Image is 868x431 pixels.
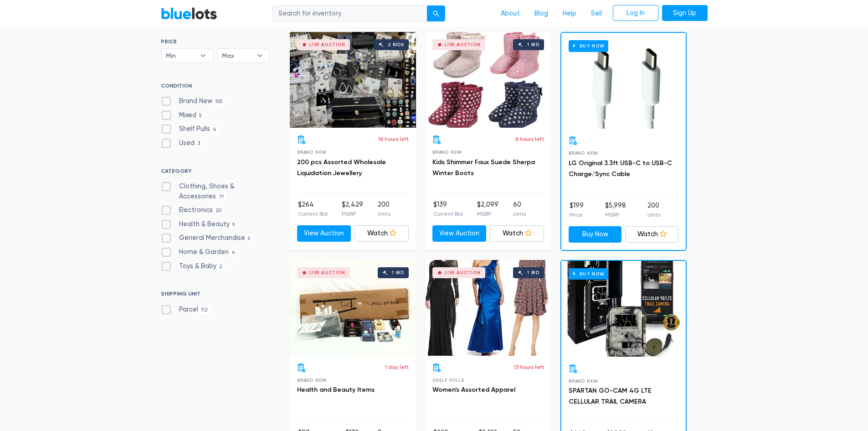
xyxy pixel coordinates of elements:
span: 4 [210,126,220,134]
h6: CATEGORY [161,168,270,178]
p: MSRP [342,210,363,218]
p: Units [378,210,390,218]
span: 20 [213,207,225,214]
a: BlueLots [161,7,217,20]
p: MSRP [605,211,626,219]
p: 18 hours left [378,135,409,143]
a: Log In [613,5,658,21]
b: ▾ [250,49,269,62]
div: Live Auction [309,42,345,47]
h6: Buy Now [569,268,608,280]
label: Home & Garden [161,247,238,257]
a: LG Original 3.3ft USB-C to USB-C Charge/Sync Cable [569,159,672,178]
a: 200 pcs Assorted Wholesale Liquidation Jewellery [297,158,386,177]
div: Live Auction [445,270,481,275]
a: Live Auction 1 bid [425,32,551,128]
h6: SHIPPING UNIT [161,291,270,301]
p: MSRP [477,210,498,218]
a: Women's Assorted Apparel [432,386,515,394]
li: $5,998 [605,201,626,219]
span: Min [166,49,196,62]
a: Watch [625,226,678,243]
label: Shelf Pulls [161,124,220,134]
span: 100 [212,98,226,105]
li: $264 [298,200,328,218]
a: Buy Now [569,226,622,243]
label: Brand New [161,96,226,106]
b: ▾ [194,49,213,62]
label: General Merchandise [161,233,253,243]
label: Toys & Baby [161,261,226,271]
li: 200 [647,201,660,219]
a: Health and Beauty Items [297,386,375,394]
a: View Auction [297,225,351,242]
li: 200 [378,200,390,218]
span: 4 [229,249,238,256]
span: 6 [245,235,253,243]
div: Live Auction [309,270,345,275]
a: Live Auction 1 bid [290,260,416,356]
p: 1 day left [385,363,409,371]
span: 3 [195,140,203,147]
li: $2,429 [342,200,363,218]
p: Price [570,211,584,219]
span: Brand New [569,379,598,384]
a: Sell [584,5,609,22]
label: Clothing, Shoes & Accessories [161,182,270,201]
a: About [493,5,527,22]
div: Live Auction [445,42,481,47]
a: Buy Now [561,261,686,357]
div: 2 bids [388,42,404,47]
div: 1 bid [527,270,539,275]
a: Kids Shimmer Faux Suede Sherpa Winter Boots [432,158,535,177]
span: 112 [198,306,211,314]
div: 1 bid [392,270,404,275]
a: Help [555,5,584,22]
li: $139 [433,200,463,218]
div: 1 bid [527,42,539,47]
span: Brand New [297,150,327,155]
input: Search for inventory [272,5,427,22]
span: Brand New [297,378,327,383]
span: 71 [216,193,227,201]
li: 60 [513,200,526,218]
span: Brand New [569,151,598,156]
li: $199 [570,201,584,219]
h6: CONDITION [161,83,270,93]
span: 2 [216,263,226,270]
h6: PRICE [161,38,270,45]
span: Shelf Pulls [432,378,464,383]
li: $2,099 [477,200,498,218]
p: Units [647,211,660,219]
h6: Buy Now [569,40,608,52]
label: Parcel [161,305,211,315]
a: SPARTAN GO-CAM 4G LTE CELLULAR TRAIL CAMERA [569,387,652,405]
a: Watch [490,225,544,242]
label: Used [161,138,203,148]
span: Brand New [432,150,462,155]
p: Current Bid [298,210,328,218]
a: Live Auction 1 bid [425,260,551,356]
p: Current Bid [433,210,463,218]
label: Mixed [161,110,205,120]
p: 8 hours left [515,135,544,143]
span: 5 [196,112,205,119]
span: 9 [230,221,238,228]
a: Live Auction 2 bids [290,32,416,128]
a: Watch [354,225,409,242]
p: 13 hours left [514,363,544,371]
a: View Auction [432,225,487,242]
p: Units [513,210,526,218]
a: Buy Now [561,33,686,129]
a: Sign Up [662,5,708,21]
a: Blog [527,5,555,22]
label: Health & Beauty [161,219,238,229]
span: Max [222,49,252,62]
label: Electronics [161,205,225,215]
